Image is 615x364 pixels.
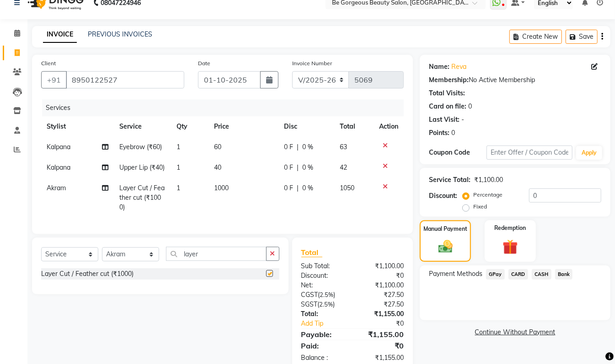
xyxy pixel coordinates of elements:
[429,148,487,157] div: Coupon Code
[508,269,528,280] span: CARD
[429,191,457,201] div: Discount:
[429,269,482,279] span: Payment Methods
[297,142,299,152] span: |
[429,62,449,72] div: Name:
[43,26,77,43] a: INVOICE
[362,319,411,328] div: ₹0
[301,291,318,299] span: CGST
[555,269,573,280] span: Bank
[532,269,551,280] span: CASH
[353,353,411,363] div: ₹1,155.00
[422,328,609,337] a: Continue Without Payment
[474,175,503,185] div: ₹1,100.00
[294,329,353,340] div: Payable:
[374,116,404,137] th: Action
[468,102,472,111] div: 0
[434,239,457,255] img: _cash.svg
[429,102,466,111] div: Card on file:
[294,271,353,281] div: Discount:
[353,340,411,351] div: ₹0
[119,163,165,172] span: Upper Lip (₹40)
[41,269,134,279] div: Layer Cut / Feather cut (₹1000)
[47,163,70,172] span: Kalpana
[566,30,598,44] button: Save
[576,146,602,160] button: Apply
[214,143,222,151] span: 60
[302,163,313,172] span: 0 %
[278,116,334,137] th: Disc
[119,143,162,151] span: Eyebrow (₹60)
[473,203,487,211] label: Fixed
[209,116,279,137] th: Price
[340,184,354,192] span: 1050
[284,183,293,193] span: 0 F
[353,271,411,281] div: ₹0
[451,62,466,72] a: Reva
[461,115,464,125] div: -
[41,59,56,68] label: Client
[429,88,465,98] div: Total Visits:
[176,163,180,172] span: 1
[294,300,353,309] div: ( )
[353,290,411,300] div: ₹27.50
[429,115,460,125] div: Last Visit:
[451,128,455,138] div: 0
[353,281,411,290] div: ₹1,100.00
[340,143,347,151] span: 63
[88,30,152,38] a: PREVIOUS INVOICES
[284,142,293,152] span: 0 F
[294,353,353,363] div: Balance :
[297,163,299,172] span: |
[119,184,165,211] span: Layer Cut / Feather cut (₹1000)
[294,319,363,328] a: Add Tip
[176,143,180,151] span: 1
[302,142,313,152] span: 0 %
[320,291,334,298] span: 2.5%
[47,143,70,151] span: Kalpana
[294,281,353,290] div: Net:
[47,184,66,192] span: Akram
[353,300,411,309] div: ₹27.50
[284,163,293,172] span: 0 F
[294,261,353,271] div: Sub Total:
[353,329,411,340] div: ₹1,155.00
[171,116,209,137] th: Qty
[429,75,601,85] div: No Active Membership
[429,75,469,85] div: Membership:
[487,146,572,160] input: Enter Offer / Coupon Code
[340,163,347,172] span: 42
[498,238,523,256] img: _gift.svg
[301,248,322,257] span: Total
[294,290,353,300] div: ( )
[214,184,229,192] span: 1000
[41,116,114,137] th: Stylist
[494,224,526,232] label: Redemption
[297,183,299,193] span: |
[509,30,562,44] button: Create New
[486,269,505,280] span: GPay
[334,116,374,137] th: Total
[198,59,210,68] label: Date
[114,116,171,137] th: Service
[353,309,411,319] div: ₹1,155.00
[429,128,449,138] div: Points:
[429,175,471,185] div: Service Total:
[166,247,267,261] input: Search or Scan
[176,184,180,192] span: 1
[473,191,503,199] label: Percentage
[423,225,467,233] label: Manual Payment
[66,71,184,88] input: Search by Name/Mobile/Email/Code
[42,99,411,116] div: Services
[320,301,333,308] span: 2.5%
[302,183,313,193] span: 0 %
[294,340,353,351] div: Paid:
[353,261,411,271] div: ₹1,100.00
[294,309,353,319] div: Total:
[41,71,67,88] button: +91
[292,59,332,68] label: Invoice Number
[214,163,222,172] span: 40
[301,300,318,308] span: SGST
